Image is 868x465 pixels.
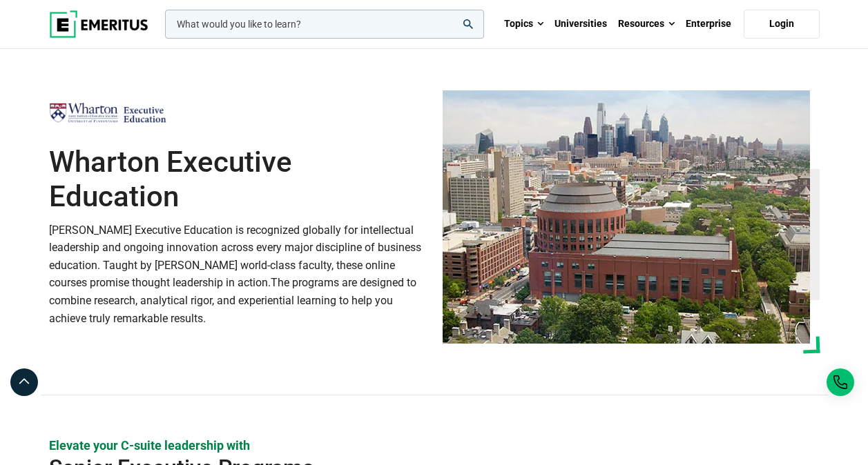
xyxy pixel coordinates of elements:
[49,99,166,128] img: Wharton Executive Education
[49,145,426,215] h1: Wharton Executive Education
[443,90,810,344] img: Wharton Executive Education
[744,10,820,39] a: Login
[49,437,820,454] p: Elevate your C-suite leadership with
[49,221,426,328] p: [PERSON_NAME] Executive Education is recognized globally for intellectual leadership and ongoing ...
[165,10,484,39] input: woocommerce-product-search-field-0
